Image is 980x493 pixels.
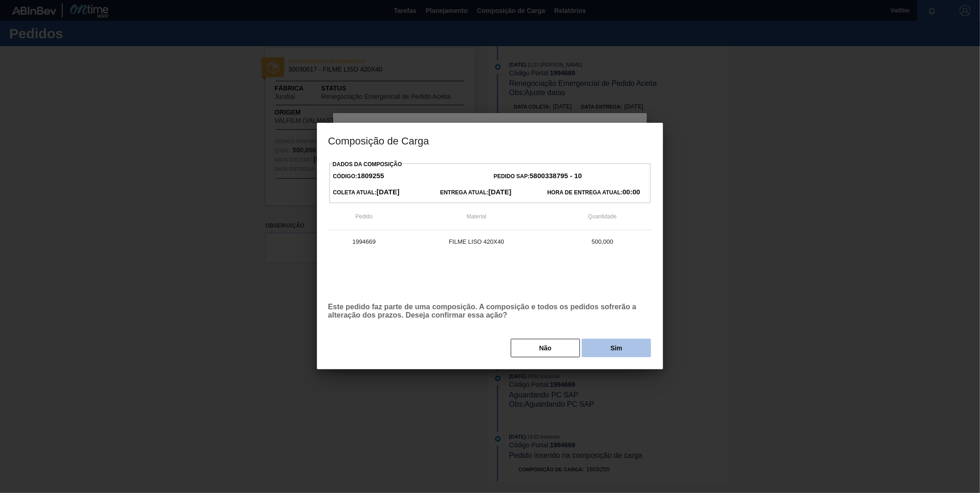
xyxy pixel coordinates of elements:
strong: [DATE] [376,188,400,196]
span: Entrega Atual: [440,189,512,196]
span: Quantidade [588,213,617,220]
td: 1994669 [328,230,400,253]
strong: 1809255 [357,172,384,180]
p: Este pedido faz parte de uma composição. A composição e todos os pedidos sofrerão a alteração dos... [328,303,652,319]
td: 500,000 [553,230,652,253]
span: Pedido [355,213,372,220]
button: Sim [582,339,651,357]
strong: 5800338795 - 10 [530,172,582,180]
span: Hora de Entrega Atual: [547,189,640,196]
button: Não [511,339,580,357]
span: Coleta Atual: [333,189,400,196]
span: Código: [333,173,384,180]
span: Pedido SAP: [494,173,582,180]
h3: Composição de Carga [317,123,663,158]
span: Material [467,213,487,220]
strong: 00:00 [622,188,640,196]
label: Dados da Composição [333,161,402,168]
strong: [DATE] [489,188,512,196]
td: FILME LISO 420X40 [400,230,553,253]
